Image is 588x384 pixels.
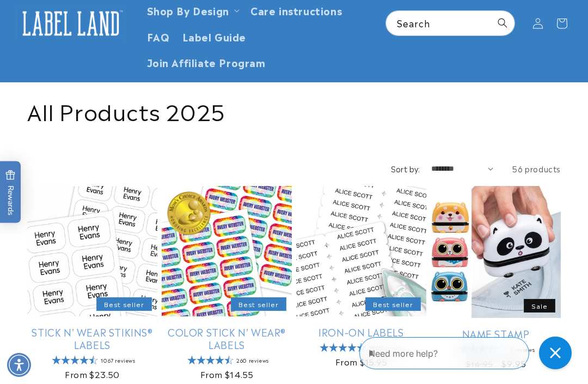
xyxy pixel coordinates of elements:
a: Iron-On Labels [296,326,426,338]
div: Accessibility Menu [7,353,31,377]
label: Sort by: [391,163,420,174]
span: Label Guide [182,30,246,43]
a: Color Stick N' Wear® Labels [162,326,292,351]
h1: All Products 2025 [27,96,561,124]
button: Search [491,11,514,35]
span: FAQ [147,30,170,43]
span: Rewards [5,170,16,215]
span: Care instructions [250,4,342,16]
span: 56 products [512,163,561,174]
iframe: Gorgias Floating Chat [359,333,577,373]
a: Stick N' Wear Stikins® Labels [27,326,157,351]
a: Name Stamp [431,327,561,340]
a: Label Guide [176,23,253,49]
a: Label Land [13,2,130,44]
img: Label Land [16,7,125,40]
a: Join Affiliate Program [140,49,272,75]
span: Join Affiliate Program [147,56,266,68]
a: FAQ [140,23,176,49]
a: Shop By Design [147,3,229,17]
